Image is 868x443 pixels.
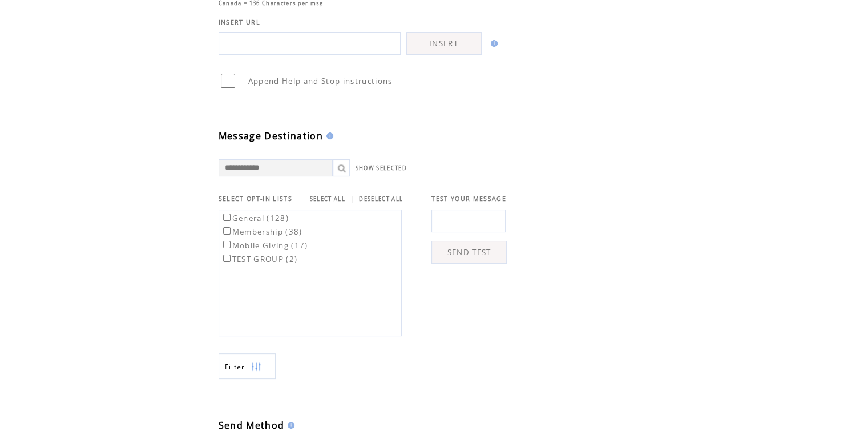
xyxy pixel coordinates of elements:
a: SEND TEST [431,241,507,264]
label: TEST GROUP (2) [221,254,298,264]
span: Message Destination [219,130,323,142]
label: General (128) [221,213,289,223]
span: | [350,194,354,204]
span: Show filters [225,362,245,372]
span: Append Help and Stop instructions [248,76,393,86]
img: help.gif [323,132,333,139]
input: General (128) [223,214,231,221]
label: Mobile Giving (17) [221,240,308,251]
a: SELECT ALL [310,195,345,203]
input: Membership (38) [223,227,231,235]
label: Membership (38) [221,227,302,237]
a: Filter [219,353,276,379]
img: filters.png [251,354,261,380]
img: help.gif [284,422,294,429]
img: help.gif [487,40,498,47]
span: INSERT URL [219,18,260,26]
a: SHOW SELECTED [356,164,407,172]
a: INSERT [406,32,482,55]
span: Send Method [219,419,285,432]
input: Mobile Giving (17) [223,241,231,248]
input: TEST GROUP (2) [223,255,231,262]
span: SELECT OPT-IN LISTS [219,195,292,203]
span: TEST YOUR MESSAGE [431,195,506,203]
a: DESELECT ALL [359,195,403,203]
